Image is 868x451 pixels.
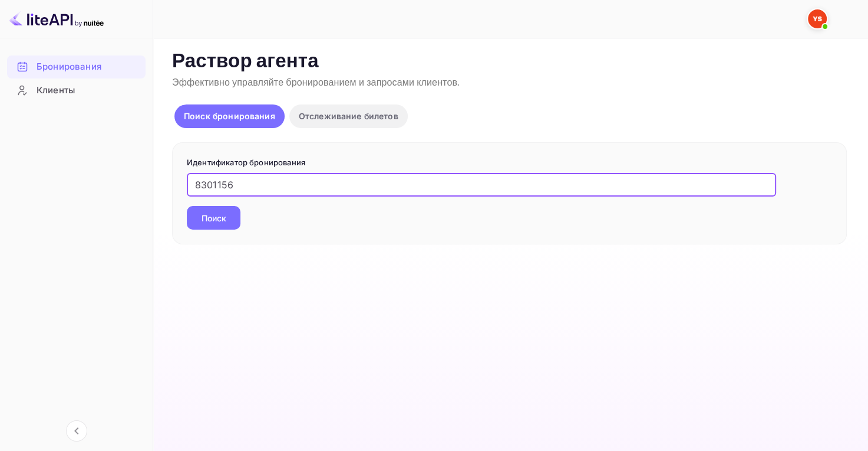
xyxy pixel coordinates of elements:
[172,77,460,89] ya-tr-span: Эффективно управляйте бронированием и запросами клиентов.
[172,49,319,74] ya-tr-span: Раствор агента
[202,212,226,224] ya-tr-span: Поиск
[7,55,146,79] div: Бронирования
[66,420,87,442] button: Свернуть навигацию
[7,79,146,101] a: Клиенты
[37,60,101,74] ya-tr-span: Бронирования
[7,55,146,77] a: Бронирования
[808,9,827,28] img: Служба Поддержки Яндекса
[9,9,104,28] img: Логотип LiteAPI
[187,158,305,167] ya-tr-span: Идентификатор бронирования
[37,84,75,97] ya-tr-span: Клиенты
[187,173,776,197] input: Введите идентификатор бронирования (например, 63782194)
[299,111,398,121] ya-tr-span: Отслеживание билетов
[7,79,146,102] div: Клиенты
[187,206,240,230] button: Поиск
[184,111,275,121] ya-tr-span: Поиск бронирования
